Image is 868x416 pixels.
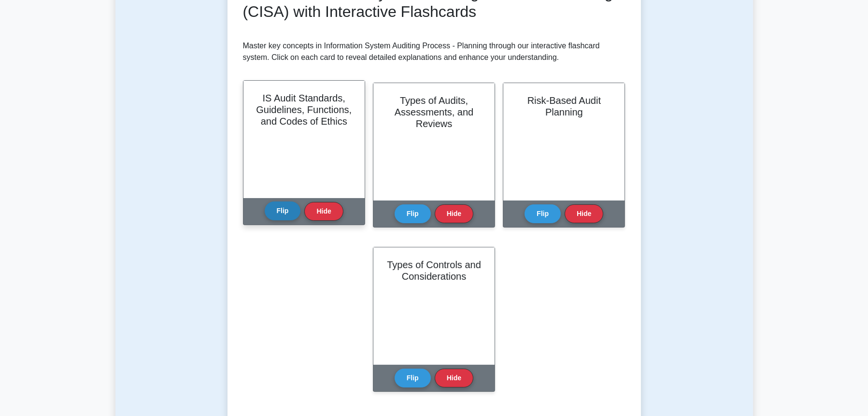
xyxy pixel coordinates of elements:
button: Hide [565,204,603,223]
button: Flip [525,204,561,223]
h2: Types of Audits, Assessments, and Reviews [385,95,483,129]
button: Flip [395,204,431,223]
h2: IS Audit Standards, Guidelines, Functions, and Codes of Ethics [255,92,353,127]
button: Hide [435,204,473,223]
h2: Types of Controls and Considerations [385,259,483,282]
button: Flip [265,201,301,220]
button: Flip [395,369,431,387]
h2: Risk-Based Audit Planning [515,95,613,118]
button: Hide [435,369,473,387]
p: Master key concepts in Information System Auditing Process - Planning through our interactive fla... [243,40,626,63]
button: Hide [304,202,343,221]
